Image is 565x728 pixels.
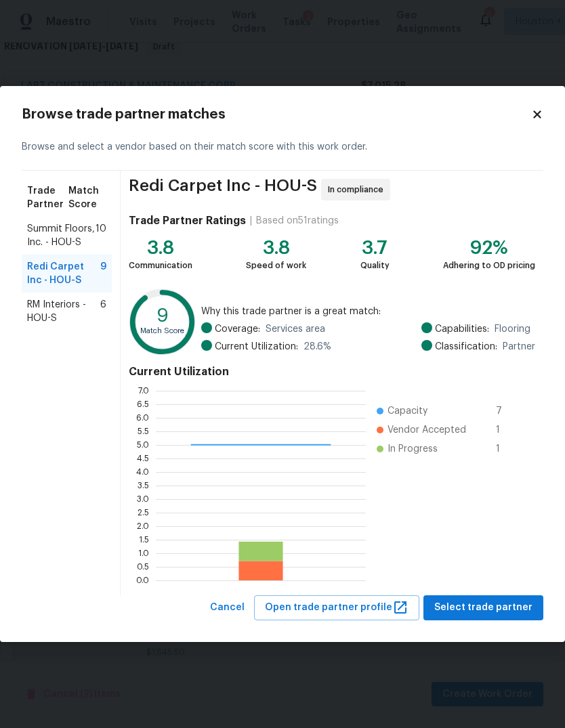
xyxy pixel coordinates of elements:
[265,599,409,616] span: Open trade partner profile
[201,305,535,318] span: Why this trade partner is a great match:
[27,222,96,249] span: Summit Floors, Inc. - HOU-S
[27,298,100,325] span: RM Interiors - HOU-S
[137,454,149,463] text: 4.5
[360,241,390,255] div: 3.7
[496,423,518,437] span: 1
[503,340,535,354] span: Partner
[360,259,390,272] div: Quality
[138,387,149,395] text: 7.0
[129,241,192,255] div: 3.8
[136,414,149,422] text: 6.0
[137,563,149,571] text: 0.5
[96,222,106,249] span: 10
[443,259,535,272] div: Adhering to OD pricing
[136,468,149,476] text: 4.0
[138,509,149,517] text: 2.5
[496,404,518,418] span: 7
[435,340,497,354] span: Classification:
[304,340,331,354] span: 28.6 %
[246,241,306,255] div: 3.8
[423,595,543,620] button: Select trade partner
[68,184,106,211] span: Match Score
[129,179,317,200] span: Redi Carpet Inc - HOU-S
[129,365,535,379] h4: Current Utilization
[136,576,149,584] text: 0.0
[22,108,531,121] h2: Browse trade partner matches
[22,124,543,171] div: Browse and select a vendor based on their match score with this work order.
[388,442,438,456] span: In Progress
[27,260,100,287] span: Redi Carpet Inc - HOU-S
[215,322,260,336] span: Coverage:
[388,404,427,418] span: Capacity
[328,183,389,196] span: In compliance
[137,495,149,503] text: 3.0
[129,214,246,228] h4: Trade Partner Ratings
[495,322,530,336] span: Flooring
[139,536,149,544] text: 1.5
[138,427,149,435] text: 5.5
[27,184,68,211] span: Trade Partner
[140,327,184,335] text: Match Score
[100,260,106,287] span: 9
[266,322,325,336] span: Services area
[138,549,149,557] text: 1.0
[137,441,149,449] text: 5.0
[434,599,532,616] span: Select trade partner
[388,423,466,437] span: Vendor Accepted
[129,259,192,272] div: Communication
[256,214,339,228] div: Based on 51 ratings
[215,340,298,354] span: Current Utilization:
[496,442,518,456] span: 1
[156,307,168,326] text: 9
[100,298,106,325] span: 6
[137,522,149,530] text: 2.0
[205,595,250,620] button: Cancel
[435,322,489,336] span: Capabilities:
[137,400,149,408] text: 6.5
[254,595,419,620] button: Open trade partner profile
[210,599,245,616] span: Cancel
[138,481,149,490] text: 3.5
[246,259,306,272] div: Speed of work
[246,214,256,228] div: |
[443,241,535,255] div: 92%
